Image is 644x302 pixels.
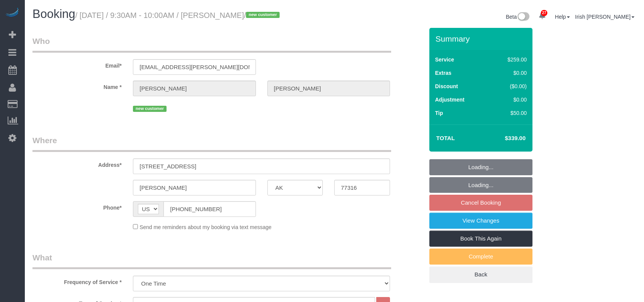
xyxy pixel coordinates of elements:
[541,10,547,16] span: 27
[535,8,550,24] a: 27
[5,8,20,18] img: Automaid Logo
[27,276,127,286] label: Frequency of Service *
[435,56,454,63] label: Service
[27,158,127,169] label: Address*
[429,266,532,283] a: Back
[133,180,256,195] input: City*
[435,96,464,103] label: Adjustment
[32,252,391,269] legend: What
[163,201,256,217] input: Phone*
[575,14,634,20] a: Irish [PERSON_NAME]
[32,135,391,152] legend: Where
[244,11,282,19] span: /
[491,96,527,103] div: $0.00
[435,34,529,43] h3: Summary
[491,56,527,63] div: $259.00
[517,12,529,22] img: New interface
[133,81,256,96] input: First Name*
[27,201,127,212] label: Phone*
[482,135,526,142] h4: $339.00
[32,7,75,21] span: Booking
[75,11,282,19] small: / [DATE] / 9:30AM - 10:00AM / [PERSON_NAME]
[139,224,272,230] span: Send me reminders about my booking via text message
[491,109,527,117] div: $50.00
[246,12,279,18] span: new customer
[506,14,529,20] a: Beta
[27,59,127,69] label: Email*
[27,81,127,91] label: Name *
[267,81,390,96] input: Last Name*
[32,36,391,53] legend: Who
[133,59,256,75] input: Email*
[436,135,455,141] strong: Total
[429,231,532,247] a: Book This Again
[435,109,443,117] label: Tip
[435,82,458,90] label: Discount
[491,82,527,90] div: ($0.00)
[555,14,570,20] a: Help
[429,213,532,229] a: View Changes
[435,69,451,77] label: Extras
[334,180,390,195] input: Zip Code*
[491,69,527,77] div: $0.00
[133,106,166,112] span: new customer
